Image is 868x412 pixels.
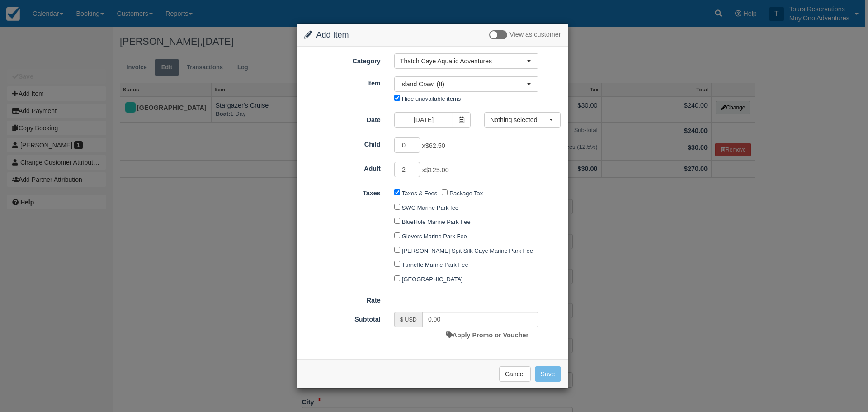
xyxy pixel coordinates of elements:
span: x [422,166,448,174]
label: Child [297,137,387,149]
a: Apply Promo or Voucher [446,331,528,339]
label: Adult [297,161,387,174]
label: Item [297,76,387,88]
span: $125.00 [425,166,449,174]
label: Date [297,112,387,125]
label: SWC Marine Park fee [402,204,458,211]
small: $ USD [400,317,417,323]
label: Taxes [297,185,387,198]
button: Nothing selected [484,112,561,128]
span: View as customer [509,31,561,38]
label: Category [297,53,387,66]
input: Child [394,137,420,153]
input: Adult [394,162,420,177]
label: Package Tax [449,190,483,197]
label: Glovers Marine Park Fee [402,233,467,240]
span: Nothing selected [490,115,549,124]
span: x [422,142,445,149]
button: Thatch Caye Aquatic Adventures [394,53,538,69]
label: Turneffe Marine Park Fee [402,261,468,268]
label: Subtotal [297,312,387,324]
button: Cancel [499,366,531,382]
label: [GEOGRAPHIC_DATA] [402,276,463,283]
label: [PERSON_NAME] Spit Silk Caye Marine Park Fee [402,247,533,254]
span: $62.50 [425,142,445,149]
span: Thatch Caye Aquatic Adventures [400,57,527,66]
span: Add Item [316,30,349,39]
label: Hide unavailable items [402,95,461,102]
label: Rate [297,293,387,305]
button: Island Crawl (8) [394,76,538,92]
span: Island Crawl (8) [400,80,527,89]
label: Taxes & Fees [402,190,437,197]
button: Save [535,366,561,382]
label: BlueHole Marine Park Fee [402,218,471,225]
